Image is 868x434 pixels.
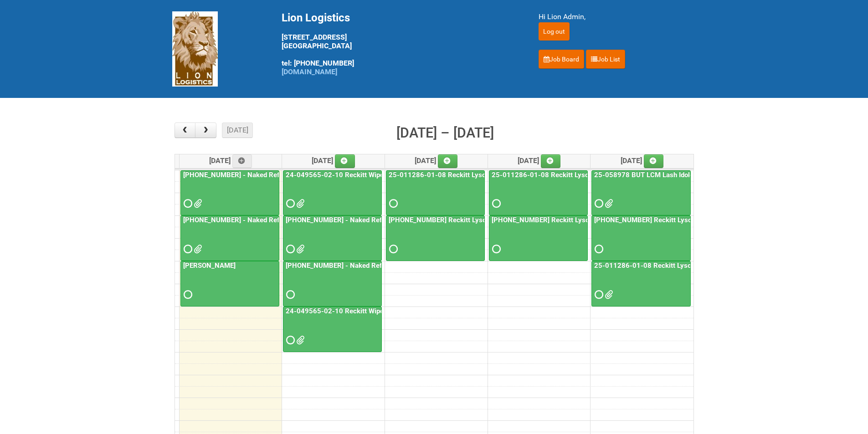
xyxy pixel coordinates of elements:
[286,291,293,298] span: Requested
[541,154,561,168] a: Add an event
[209,156,252,165] span: [DATE]
[389,200,395,207] span: Requested
[180,215,279,261] a: [PHONE_NUMBER] - Naked Reformulation Mailing 1 PHOTOS
[194,246,200,252] span: GROUP 1003.jpg GROUP 1003 (2).jpg GROUP 1003 (3).jpg GROUP 1003 (4).jpg GROUP 1003 (5).jpg GROUP ...
[595,246,601,252] span: Requested
[180,261,279,306] a: [PERSON_NAME]
[296,200,303,207] span: 24-049565-02 Reckitt Wipes HUT Stages 1-3 - Lion addresses (sbm ybm) revised.xlsx 24-049565-02 Re...
[232,154,252,168] a: Add an event
[539,11,696,22] div: Hi Lion Admin,
[282,11,350,24] span: Lion Logistics
[518,156,561,165] span: [DATE]
[595,291,601,298] span: Requested
[438,154,458,168] a: Add an event
[284,216,451,224] a: [PHONE_NUMBER] - Naked Reformulation - Mailing 2
[489,170,588,216] a: 25-011286-01-08 Reckitt Lysol Laundry Scented - BLINDING (hold slot)
[595,200,601,207] span: Requested
[644,154,664,168] a: Add an event
[181,171,344,179] a: [PHONE_NUMBER] - Naked Reformulation Mailing 1
[282,11,516,76] div: [STREET_ADDRESS] [GEOGRAPHIC_DATA] tel: [PHONE_NUMBER]
[592,216,785,224] a: [PHONE_NUMBER] Reckitt Lysol Wipes Stage 4 - labeling day
[492,246,498,252] span: Requested
[605,291,611,298] span: 25-011286-01 - MDN (3).xlsx 25-011286-01 - MDN (2).xlsx 25-011286-01-08 - JNF.DOC 25-011286-01 - ...
[194,200,200,207] span: Lion25-055556-01_LABELS_03Oct25.xlsx MOR - 25-055556-01.xlsm G147.png G258.png G369.png M147.png ...
[387,216,579,224] a: [PHONE_NUMBER] Reckitt Lysol Wipes Stage 4 - labeling day
[312,156,355,165] span: [DATE]
[172,11,218,87] img: Lion Logistics
[184,246,190,252] span: Requested
[222,123,253,138] button: [DATE]
[184,200,190,207] span: Requested
[389,246,395,252] span: Requested
[335,154,355,168] a: Add an event
[284,307,491,315] a: 24-049565-02-10 Reckitt Wipes HUT Stages 1-3 - slot for photos
[181,261,237,270] a: [PERSON_NAME]
[283,306,382,352] a: 24-049565-02-10 Reckitt Wipes HUT Stages 1-3 - slot for photos
[592,261,747,270] a: 25-011286-01-08 Reckitt Lysol Laundry Scented
[283,261,382,306] a: [PHONE_NUMBER] - Naked Reformulation Mailing 2 PHOTOS
[621,156,664,165] span: [DATE]
[489,215,588,261] a: [PHONE_NUMBER] Reckitt Lysol Wipes Stage 4 - labeling day
[415,156,458,165] span: [DATE]
[387,171,611,179] a: 25-011286-01-08 Reckitt Lysol Laundry Scented - BLINDING (hold slot)
[386,170,485,216] a: 25-011286-01-08 Reckitt Lysol Laundry Scented - BLINDING (hold slot)
[172,44,218,53] a: Lion Logistics
[296,246,303,252] span: LION_Mailing2_25-055556-01_LABELS_06Oct25_FIXED.xlsx MOR_M2.xlsm LION_Mailing2_25-055556-01_LABEL...
[605,200,611,207] span: MDN (2) 25-058978-01-08.xlsx LPF 25-058978-01-08.xlsx CELL 1.pdf CELL 2.pdf CELL 3.pdf CELL 4.pdf...
[539,50,584,69] a: Job Board
[591,215,691,261] a: [PHONE_NUMBER] Reckitt Lysol Wipes Stage 4 - labeling day
[492,200,498,207] span: Requested
[490,216,682,224] a: [PHONE_NUMBER] Reckitt Lysol Wipes Stage 4 - labeling day
[180,170,279,216] a: [PHONE_NUMBER] - Naked Reformulation Mailing 1
[286,200,293,207] span: Requested
[296,337,303,343] span: GROUP 1001 (BACK).jpg GROUP 1001.jpg
[592,171,732,179] a: 25-058978 BUT LCM Lash Idole US / Retest
[181,216,372,224] a: [PHONE_NUMBER] - Naked Reformulation Mailing 1 PHOTOS
[286,246,293,252] span: Requested
[539,22,570,41] input: Log out
[284,171,441,179] a: 24-049565-02-10 Reckitt Wipes HUT Stages 1-3
[184,291,190,298] span: Requested
[283,170,382,216] a: 24-049565-02-10 Reckitt Wipes HUT Stages 1-3
[586,50,625,69] a: Job List
[396,123,494,143] h2: [DATE] – [DATE]
[286,337,293,343] span: Requested
[284,261,475,270] a: [PHONE_NUMBER] - Naked Reformulation Mailing 2 PHOTOS
[386,215,485,261] a: [PHONE_NUMBER] Reckitt Lysol Wipes Stage 4 - labeling day
[490,171,714,179] a: 25-011286-01-08 Reckitt Lysol Laundry Scented - BLINDING (hold slot)
[591,170,691,216] a: 25-058978 BUT LCM Lash Idole US / Retest
[591,261,691,306] a: 25-011286-01-08 Reckitt Lysol Laundry Scented
[282,67,337,76] a: [DOMAIN_NAME]
[283,215,382,261] a: [PHONE_NUMBER] - Naked Reformulation - Mailing 2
